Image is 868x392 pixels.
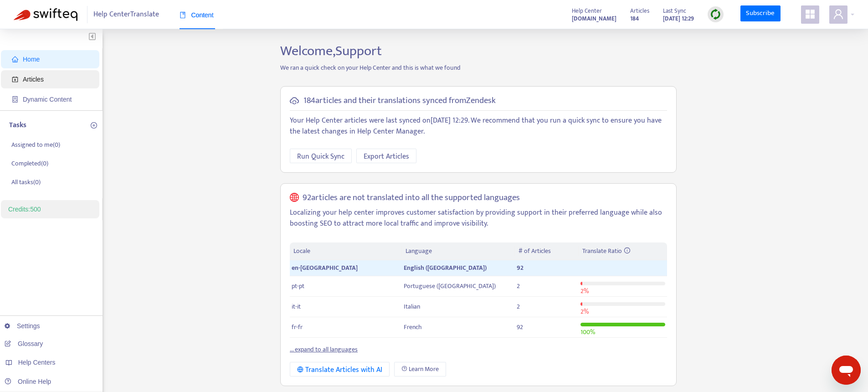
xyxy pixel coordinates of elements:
[517,263,524,273] span: 92
[8,206,41,213] a: Credits:500
[23,76,44,83] span: Articles
[394,362,446,377] a: Learn More
[290,362,390,377] button: Translate Articles with AI
[11,177,41,187] p: All tasks ( 0 )
[710,9,721,20] img: sync.dc5367851b00ba804db3.png
[517,281,520,291] span: 2
[404,281,496,291] span: Portuguese ([GEOGRAPHIC_DATA])
[356,149,416,163] button: Export Articles
[273,63,683,72] p: We ran a quick check on your Help Center and this is what we found
[297,364,382,376] div: Translate Articles with AI
[93,6,159,23] span: Help Center Translate
[180,11,214,19] span: Content
[292,263,358,273] span: en-[GEOGRAPHIC_DATA]
[630,6,649,16] span: Articles
[515,242,579,260] th: # of Articles
[580,327,595,337] span: 100 %
[290,115,667,137] p: Your Help Center articles were last synced on [DATE] 12:29 . We recommend that you run a quick sy...
[180,12,186,18] span: book
[663,14,694,24] strong: [DATE] 12:29
[832,356,861,385] iframe: Button to launch messaging window
[303,96,496,106] h5: 184 articles and their translations synced from Zendesk
[833,9,844,20] span: user
[303,193,520,203] h5: 92 articles are not translated into all the supported languages
[290,96,299,105] span: cloud-sync
[663,6,686,16] span: Last Sync
[12,56,18,62] span: home
[404,301,420,312] span: Italian
[517,301,520,312] span: 2
[572,6,602,16] span: Help Center
[292,322,303,332] span: fr-fr
[297,151,344,162] span: Run Quick Sync
[409,364,439,374] span: Learn More
[290,242,402,260] th: Locale
[23,56,40,63] span: Home
[404,263,487,273] span: English ([GEOGRAPHIC_DATA])
[572,13,616,24] a: [DOMAIN_NAME]
[9,120,26,131] p: Tasks
[290,193,299,203] span: global
[5,322,40,330] a: Settings
[12,96,18,103] span: container
[580,286,589,296] span: 2 %
[23,96,72,103] span: Dynamic Content
[740,5,781,22] a: Subscribe
[292,301,301,312] span: it-it
[364,151,409,162] span: Export Articles
[805,9,816,20] span: appstore
[5,340,43,347] a: Glossary
[630,14,639,24] strong: 184
[11,159,48,168] p: Completed ( 0 )
[290,344,358,355] a: ... expand to all languages
[517,322,523,332] span: 92
[572,14,616,24] strong: [DOMAIN_NAME]
[280,40,382,62] span: Welcome, Support
[404,322,422,332] span: French
[14,8,77,21] img: Swifteq
[91,122,97,129] span: plus-circle
[18,359,56,366] span: Help Centers
[580,306,589,317] span: 2 %
[290,149,352,163] button: Run Quick Sync
[292,281,304,291] span: pt-pt
[290,207,667,229] p: Localizing your help center improves customer satisfaction by providing support in their preferre...
[582,246,663,256] div: Translate Ratio
[12,76,18,83] span: account-book
[402,242,515,260] th: Language
[5,378,51,385] a: Online Help
[11,140,60,150] p: Assigned to me ( 0 )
